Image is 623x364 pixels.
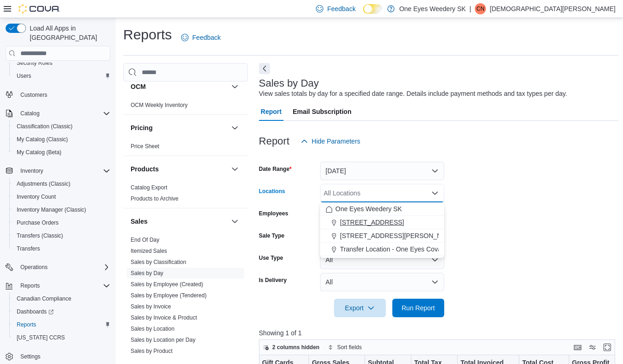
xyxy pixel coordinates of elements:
[131,184,167,191] span: Catalog Export
[123,182,248,208] div: Products
[392,299,444,317] button: Run Report
[17,72,31,80] span: Users
[131,236,159,244] span: End Of Day
[177,28,224,47] a: Feedback
[340,299,380,317] span: Export
[17,280,44,291] button: Reports
[9,133,114,146] button: My Catalog (Classic)
[312,137,360,146] span: Hide Parameters
[17,351,44,362] a: Settings
[131,348,173,354] a: Sales by Product
[340,218,404,227] span: [STREET_ADDRESS]
[123,141,248,156] div: Pricing
[13,332,69,343] a: [US_STATE] CCRS
[259,342,323,353] button: 2 columns hidden
[9,190,114,203] button: Inventory Count
[490,3,616,14] p: [DEMOGRAPHIC_DATA][PERSON_NAME]
[131,217,148,226] h3: Sales
[17,295,71,302] span: Canadian Compliance
[20,167,43,175] span: Inventory
[20,91,47,99] span: Customers
[17,136,68,143] span: My Catalog (Classic)
[131,123,227,132] button: Pricing
[320,202,444,216] button: One Eyes Weedery SK
[13,204,110,215] span: Inventory Manager (Classic)
[20,282,40,289] span: Reports
[13,306,110,317] span: Dashboards
[320,202,444,256] div: Choose from the following options
[13,191,110,202] span: Inventory Count
[20,264,48,271] span: Operations
[2,261,114,274] button: Operations
[259,78,319,89] h3: Sales by Day
[17,89,110,100] span: Customers
[17,262,110,273] span: Operations
[2,88,114,101] button: Customers
[9,120,114,133] button: Classification (Classic)
[337,344,362,351] span: Sort fields
[9,292,114,305] button: Canadian Compliance
[131,259,186,265] a: Sales by Classification
[320,251,444,269] button: All
[431,189,439,197] button: Close list of options
[324,342,365,353] button: Sort fields
[9,331,114,344] button: [US_STATE] CCRS
[340,245,441,254] span: Transfer Location - One Eyes Cova
[477,3,485,14] span: CN
[9,318,114,331] button: Reports
[229,122,240,133] button: Pricing
[13,243,110,254] span: Transfers
[259,210,288,217] label: Employees
[2,279,114,292] button: Reports
[259,136,289,147] h3: Report
[320,229,444,243] button: [STREET_ADDRESS][PERSON_NAME]
[17,108,43,119] button: Catalog
[13,70,35,82] a: Users
[131,314,197,321] span: Sales by Invoice & Product
[17,165,47,176] button: Inventory
[131,82,227,91] button: OCM
[13,70,110,82] span: Users
[123,100,248,114] div: OCM
[13,217,63,228] a: Purchase Orders
[17,180,70,188] span: Adjustments (Classic)
[259,328,619,338] p: Showing 1 of 1
[320,162,444,180] button: [DATE]
[13,243,44,254] a: Transfers
[9,146,114,159] button: My Catalog (Beta)
[13,293,75,304] a: Canadian Compliance
[320,243,444,256] button: Transfer Location - One Eyes Cova
[17,219,59,226] span: Purchase Orders
[17,280,110,291] span: Reports
[475,3,486,14] div: Christian Nedjelski
[363,14,364,14] span: Dark Mode
[17,245,40,252] span: Transfers
[572,342,583,353] button: Keyboard shortcuts
[2,164,114,177] button: Inventory
[587,342,598,353] button: Display options
[259,89,567,99] div: View sales totals by day for a specified date range. Details include payment methods and tax type...
[17,59,52,67] span: Security Roles
[131,102,188,108] a: OCM Weekly Inventory
[192,33,220,42] span: Feedback
[320,216,444,229] button: [STREET_ADDRESS]
[131,217,227,226] button: Sales
[229,163,240,175] button: Products
[9,216,114,229] button: Purchase Orders
[13,57,110,69] span: Security Roles
[13,178,74,189] a: Adjustments (Classic)
[399,3,466,14] p: One Eyes Weedery SK
[9,242,114,255] button: Transfers
[229,216,240,227] button: Sales
[327,4,355,13] span: Feedback
[13,147,110,158] span: My Catalog (Beta)
[293,102,352,121] span: Email Subscription
[131,101,188,109] span: OCM Weekly Inventory
[259,276,287,284] label: Is Delivery
[17,149,62,156] span: My Catalog (Beta)
[13,230,67,241] a: Transfers (Classic)
[20,110,39,117] span: Catalog
[131,195,178,202] span: Products to Archive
